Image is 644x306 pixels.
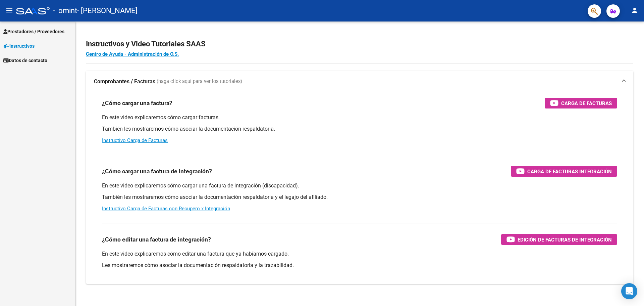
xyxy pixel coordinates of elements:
a: Instructivo Carga de Facturas [102,137,168,143]
h3: ¿Cómo cargar una factura? [102,98,172,108]
span: Carga de Facturas [561,99,612,107]
span: Prestadores / Proveedores [3,28,64,35]
span: Carga de Facturas Integración [527,167,612,176]
div: Open Intercom Messenger [621,283,637,299]
a: Instructivo Carga de Facturas con Recupero x Integración [102,206,230,212]
p: En este video explicaremos cómo cargar facturas. [102,114,617,121]
mat-icon: person [631,6,639,14]
h2: Instructivos y Video Tutoriales SAAS [86,38,633,50]
h3: ¿Cómo editar una factura de integración? [102,235,211,244]
mat-expansion-panel-header: Comprobantes / Facturas (haga click aquí para ver los tutoriales) [86,71,633,92]
span: Datos de contacto [3,57,47,64]
p: En este video explicaremos cómo editar una factura que ya habíamos cargado. [102,250,617,258]
mat-icon: menu [5,6,13,14]
span: - [PERSON_NAME] [77,3,138,18]
p: También les mostraremos cómo asociar la documentación respaldatoria. [102,125,617,133]
p: En este video explicaremos cómo cargar una factura de integración (discapacidad). [102,182,617,189]
div: Comprobantes / Facturas (haga click aquí para ver los tutoriales) [86,92,633,284]
span: Instructivos [3,42,35,50]
p: También les mostraremos cómo asociar la documentación respaldatoria y el legajo del afiliado. [102,193,617,201]
span: - omint [53,3,77,18]
button: Carga de Facturas Integración [511,166,617,177]
button: Edición de Facturas de integración [501,234,617,245]
span: (haga click aquí para ver los tutoriales) [157,78,242,85]
h3: ¿Cómo cargar una factura de integración? [102,167,212,176]
span: Edición de Facturas de integración [518,235,612,244]
a: Centro de Ayuda - Administración de O.S. [86,51,179,57]
p: Les mostraremos cómo asociar la documentación respaldatoria y la trazabilidad. [102,262,617,269]
strong: Comprobantes / Facturas [94,78,155,85]
button: Carga de Facturas [545,98,617,108]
